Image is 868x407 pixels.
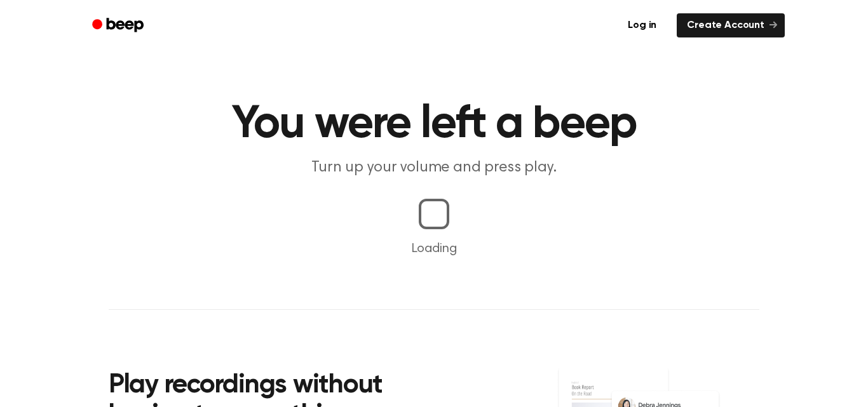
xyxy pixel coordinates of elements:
p: Turn up your volume and press play. [190,157,678,178]
h1: You were left a beep [109,102,759,147]
a: Log in [615,11,669,40]
p: Loading [15,239,853,258]
a: Beep [83,13,155,38]
a: Create Account [677,13,785,37]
